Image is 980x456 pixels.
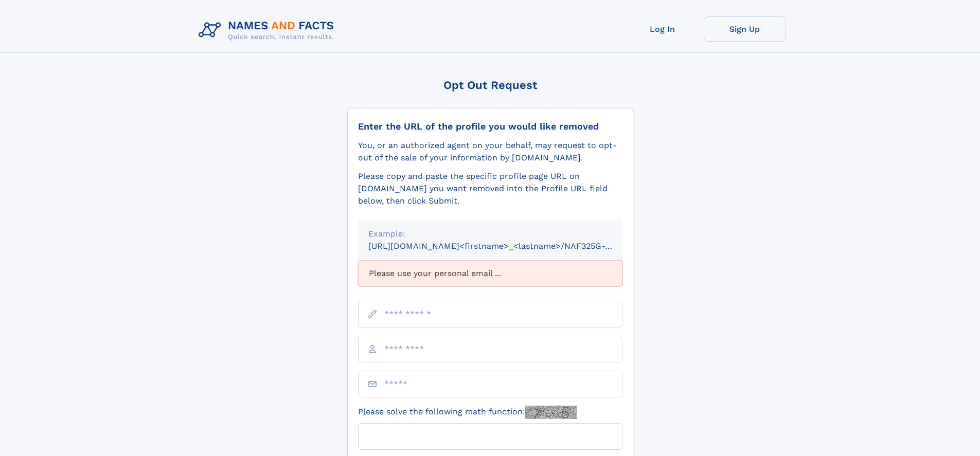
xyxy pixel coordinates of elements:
img: Logo Names and Facts [194,16,343,44]
label: Please solve the following math function: [358,406,577,419]
a: Log In [621,16,704,42]
div: Please use your personal email ... [358,261,622,286]
div: Enter the URL of the profile you would like removed [358,121,622,132]
a: Sign Up [704,16,786,42]
div: Example: [368,228,612,240]
div: Opt Out Request [347,79,633,92]
div: Please copy and paste the specific profile page URL on [DOMAIN_NAME] you want removed into the Pr... [358,170,622,207]
small: [URL][DOMAIN_NAME]<firstname>_<lastname>/NAF325G-xxxxxxxx [368,241,642,251]
div: You, or an authorized agent on your behalf, may request to opt-out of the sale of your informatio... [358,139,622,164]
